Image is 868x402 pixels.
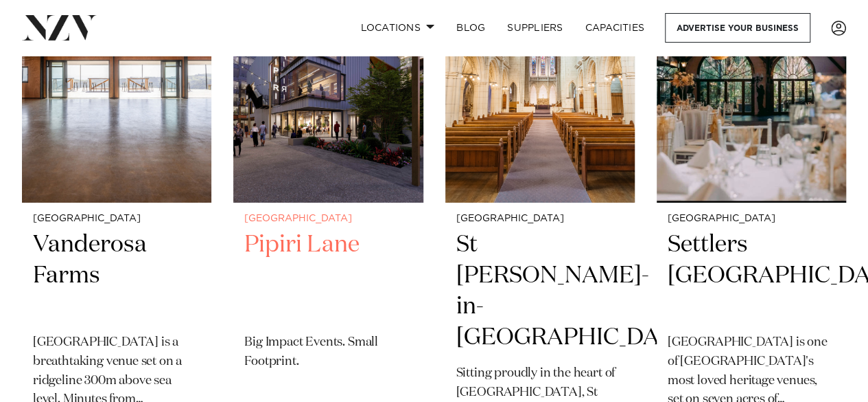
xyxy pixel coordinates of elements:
[244,214,412,224] small: [GEOGRAPHIC_DATA]
[33,214,200,224] small: [GEOGRAPHIC_DATA]
[668,230,835,322] h2: Settlers [GEOGRAPHIC_DATA]
[665,13,810,43] a: Advertise your business
[244,333,412,372] p: Big Impact Events. Small Footprint.
[574,13,656,43] a: Capacities
[22,15,97,40] img: nzv-logo.png
[668,214,835,224] small: [GEOGRAPHIC_DATA]
[244,230,412,322] h2: Pipiri Lane
[456,230,624,353] h2: St [PERSON_NAME]-in-[GEOGRAPHIC_DATA]
[456,214,624,224] small: [GEOGRAPHIC_DATA]
[496,13,574,43] a: SUPPLIERS
[349,13,445,43] a: Locations
[33,230,200,322] h2: Vanderosa Farms
[445,13,496,43] a: BLOG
